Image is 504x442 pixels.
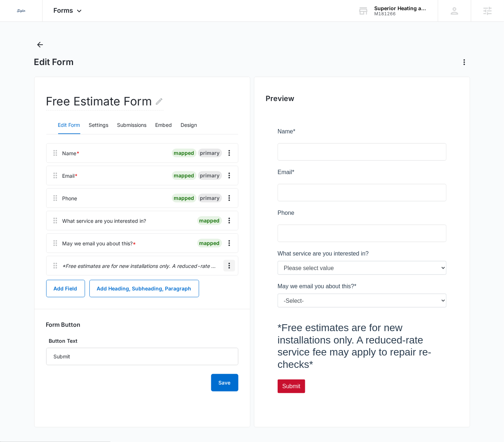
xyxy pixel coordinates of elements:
label: Button Text [46,337,238,345]
div: Name [63,149,80,157]
button: Edit Form [58,117,80,134]
img: tab_domain_overview_orange.svg [20,42,25,48]
span: Submit [5,256,23,262]
h3: Form Button [46,321,81,328]
div: Domain Overview [28,43,65,48]
button: Overflow Menu [223,237,235,249]
div: primary [198,171,222,180]
h2: Preview [266,93,458,104]
button: Add Field [46,280,85,297]
button: Submissions [117,117,147,134]
button: Actions [459,56,470,68]
div: v 4.0.25 [20,12,36,17]
div: Domain: [DOMAIN_NAME] [19,19,80,25]
div: mapped [172,149,197,157]
div: Keywords by Traffic [80,43,122,48]
div: Email [63,172,78,180]
button: Overflow Menu [223,192,235,204]
div: Phone [63,194,77,202]
span: Forms [53,7,73,14]
div: mapped [172,171,197,180]
button: Embed [156,117,172,134]
p: *Free estimates are for new installations only. A reduced-rate service fee may apply to repair re... [63,262,218,270]
div: mapped [197,216,222,225]
button: Design [181,117,197,134]
div: primary [198,149,222,157]
div: account name [374,5,427,11]
img: Sigler Corporate [15,4,28,17]
img: website_grey.svg [12,19,17,25]
img: logo_orange.svg [12,12,17,17]
button: Settings [89,117,109,134]
button: Overflow Menu [223,260,235,272]
div: account id [374,11,427,16]
div: What service are you interested in? [63,217,146,225]
button: Save [211,374,238,391]
h2: Free Estimate Form [46,93,164,110]
div: May we email you about this? [63,240,136,247]
button: Overflow Menu [223,215,235,226]
div: mapped [172,194,197,202]
button: Add Heading, Subheading, Paragraph [89,280,199,297]
button: Back [34,39,46,51]
button: Overflow Menu [223,170,235,181]
div: mapped [197,239,222,248]
div: primary [198,194,222,202]
h1: Edit Form [34,57,74,68]
button: Overflow Menu [223,147,235,159]
img: tab_keywords_by_traffic_grey.svg [72,42,78,48]
button: Edit Form Name [155,93,164,110]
